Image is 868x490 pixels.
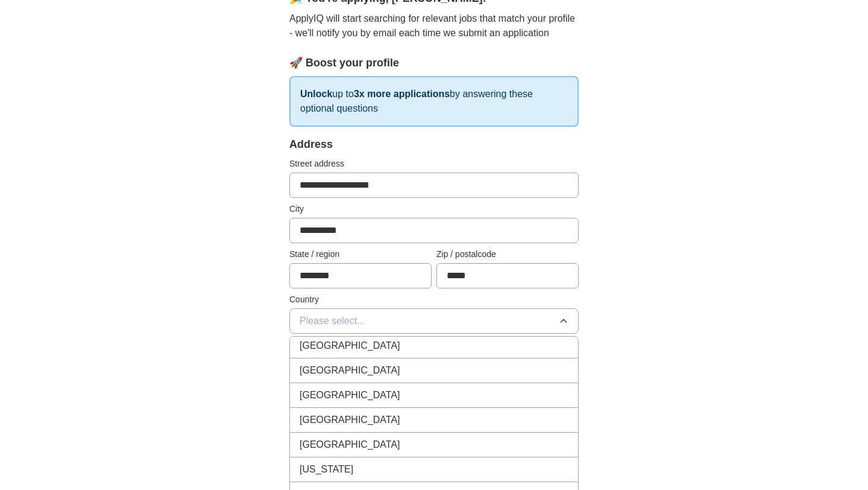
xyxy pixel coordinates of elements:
p: up to by answering these optional questions [289,76,579,127]
div: Address [289,136,579,153]
span: [US_STATE] [300,462,353,477]
span: [GEOGRAPHIC_DATA] [300,413,400,427]
label: Country [289,293,579,306]
span: [GEOGRAPHIC_DATA] [300,437,400,452]
span: [GEOGRAPHIC_DATA] [300,388,400,402]
label: Street address [289,157,579,170]
strong: Unlock [300,89,332,99]
strong: 3x more applications [354,89,450,99]
p: ApplyIQ will start searching for relevant jobs that match your profile - we'll notify you by emai... [289,11,579,40]
span: [GEOGRAPHIC_DATA] [300,363,400,378]
label: State / region [289,248,432,261]
label: Zip / postalcode [436,248,579,261]
div: 🚀 Boost your profile [289,55,579,71]
button: Please select... [289,308,579,334]
span: Please select... [300,314,365,328]
span: [GEOGRAPHIC_DATA] [300,339,400,353]
label: City [289,203,579,215]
